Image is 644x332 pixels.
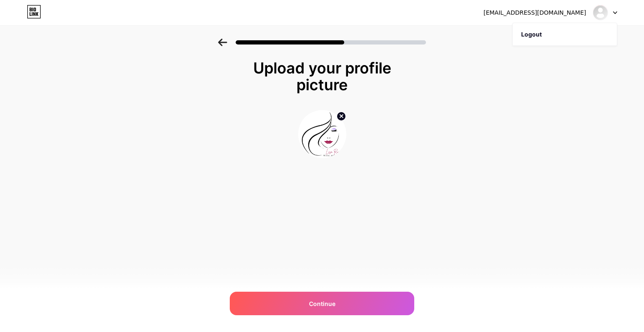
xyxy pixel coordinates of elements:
div: [EMAIL_ADDRESS][DOMAIN_NAME] [483,8,586,17]
img: profile pic [298,110,346,158]
div: Upload your profile picture [242,60,402,93]
img: lisaruxmedspa [592,5,608,21]
li: Logout [513,23,617,46]
span: Continue [309,299,335,308]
